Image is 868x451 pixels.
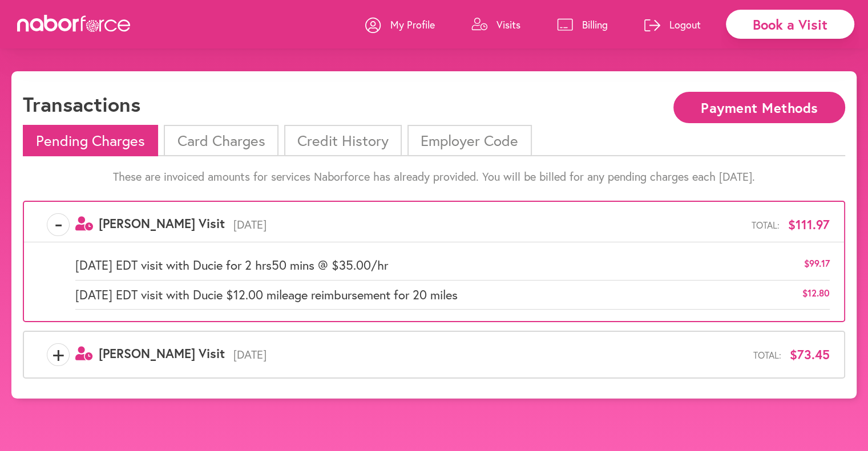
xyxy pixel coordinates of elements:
[225,218,752,231] span: [DATE]
[99,215,225,231] span: [PERSON_NAME] Visit
[673,101,845,112] a: Payment Methods
[47,213,69,236] span: -
[802,287,830,302] span: $ 12.80
[471,7,520,42] a: Visits
[23,170,845,184] p: These are invoiced amounts for services Naborforce has already provided. You will be billed for a...
[365,7,435,42] a: My Profile
[726,10,854,39] div: Book a Visit
[407,125,531,156] li: Employer Code
[496,18,520,31] p: Visits
[673,92,845,123] button: Payment Methods
[582,18,608,31] p: Billing
[752,220,780,230] span: Total:
[164,125,278,156] li: Card Charges
[225,348,753,361] span: [DATE]
[23,125,158,156] li: Pending Charges
[788,217,830,232] span: $111.97
[99,345,225,361] span: [PERSON_NAME] Visit
[804,258,830,273] span: $ 99.17
[47,343,69,366] span: +
[390,18,435,31] p: My Profile
[75,287,458,302] span: [DATE] EDT visit with Ducie $12.00 mileage reimbursement for 20 miles
[23,92,140,116] h1: Transactions
[75,258,388,273] span: [DATE] EDT visit with Ducie for 2 hrs50 mins @ $35.00/hr
[753,350,781,360] span: Total:
[644,7,701,42] a: Logout
[557,7,608,42] a: Billing
[669,18,701,31] p: Logout
[284,125,402,156] li: Credit History
[790,347,830,362] span: $73.45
